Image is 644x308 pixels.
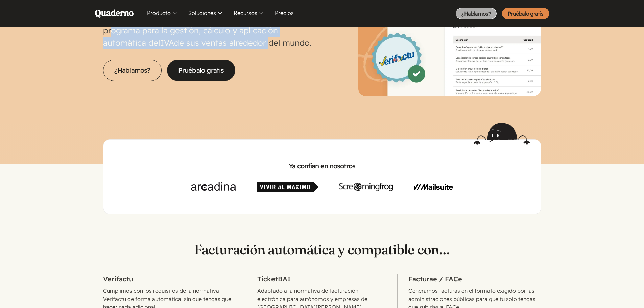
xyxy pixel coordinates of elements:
a: ¿Hablamos? [456,8,497,19]
img: Mailsuite [414,182,453,192]
img: Arcadina.com [191,182,236,192]
img: Screaming Frog [339,182,393,192]
a: Pruébalo gratis [502,8,549,19]
p: Miles de empresas confían en Quaderno como su programa para la gestión, cálculo y aplicación auto... [103,12,322,49]
h2: Verifactu [103,274,236,284]
h2: Facturae / FACe [408,274,541,284]
p: Facturación automática y compatible con… [103,241,541,258]
img: Vivir al Máximo [257,182,318,192]
h2: TicketBAI [257,274,386,284]
h2: Ya confían en nosotros [114,161,530,171]
a: Pruébalo gratis [167,60,235,81]
a: ¿Hablamos? [103,60,162,81]
abbr: Impuesto sobre el Valor Añadido [160,38,174,48]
